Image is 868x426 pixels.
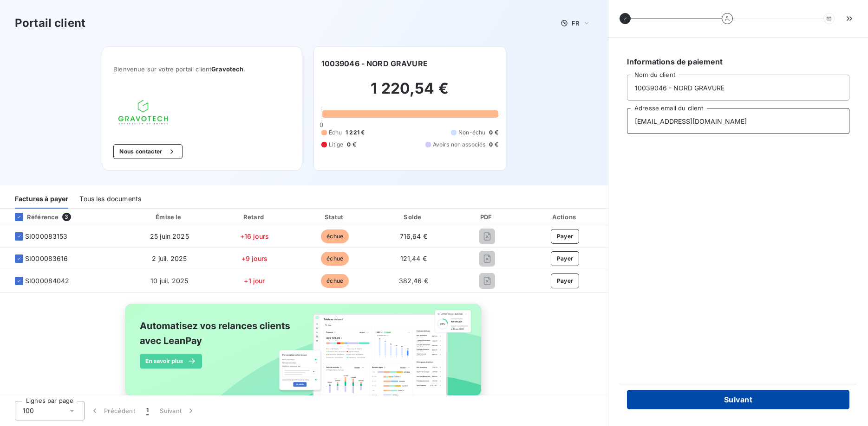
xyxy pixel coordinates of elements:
img: Company logo [113,95,173,129]
span: 100 [23,406,34,415]
span: 1 221 € [346,128,365,137]
button: Payer [551,229,580,244]
span: Litige [329,140,344,149]
input: placeholder [627,108,849,134]
button: Précédent [85,401,141,420]
div: Solde [377,212,450,222]
span: SI000083153 [25,232,68,241]
button: Payer [551,273,580,288]
span: 1 [146,406,149,415]
span: 382,46 € [399,277,428,285]
h6: Informations de paiement [627,56,849,67]
span: 25 juin 2025 [150,232,189,240]
span: Gravotech [211,65,243,73]
button: Suivant [627,390,849,409]
div: Émise le [127,212,212,222]
span: échue [321,229,349,243]
div: Factures à payer [15,189,68,209]
h6: 10039046 - NORD GRAVURE [321,58,428,69]
input: placeholder [627,75,849,101]
span: Échu [329,128,342,137]
button: Payer [551,251,580,266]
h2: 1 220,54 € [321,79,498,107]
span: échue [321,274,349,288]
button: Nous contacter [113,144,182,159]
span: 0 € [489,140,498,149]
span: 0 [320,121,323,128]
button: 1 [141,401,154,420]
img: banner [117,298,492,412]
div: Actions [524,212,606,222]
span: 121,44 € [400,254,427,262]
div: PDF [454,212,520,222]
span: +1 jour [244,277,265,285]
span: SI000084042 [25,276,70,286]
span: +16 jours [240,232,269,240]
div: Référence [7,213,59,221]
button: Suivant [154,401,201,420]
div: Retard [215,212,293,222]
span: échue [321,252,349,266]
span: Non-échu [458,128,485,137]
span: 0 € [489,128,498,137]
span: 716,64 € [400,232,427,240]
span: Bienvenue sur votre portail client . [113,65,290,73]
h3: Portail client [15,15,85,32]
div: Tous les documents [79,189,141,209]
span: 3 [62,213,71,221]
span: FR [572,19,579,27]
span: 2 juil. 2025 [152,254,187,262]
span: SI000083616 [25,254,68,263]
span: +9 jours [241,254,268,262]
span: 10 juil. 2025 [150,277,188,285]
span: Avoirs non associés [433,140,486,149]
span: 0 € [347,140,356,149]
div: Statut [297,212,373,222]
